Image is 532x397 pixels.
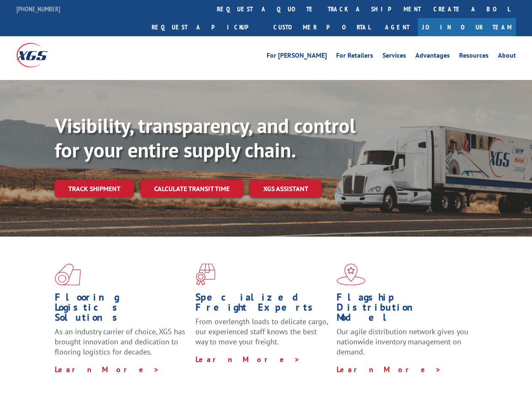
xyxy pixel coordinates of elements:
[337,292,471,327] h1: Flagship Distribution Model
[55,180,134,197] a: Track shipment
[16,5,60,13] a: [PHONE_NUMBER]
[55,365,160,374] a: Learn More >
[382,52,406,61] a: Services
[337,327,468,357] span: Our agile distribution network gives you nationwide inventory management on demand.
[55,292,189,327] h1: Flooring Logistics Solutions
[336,52,373,61] a: For Retailers
[141,180,243,198] a: Calculate transit time
[195,292,330,317] h1: Specialized Freight Experts
[267,18,377,36] a: Customer Portal
[415,52,450,61] a: Advantages
[195,264,215,285] img: xgs-icon-focused-on-flooring-red
[377,18,418,36] a: Agent
[55,264,81,285] img: xgs-icon-total-supply-chain-intelligence-red
[337,264,366,285] img: xgs-icon-flagship-distribution-model-red
[55,327,185,357] span: As an industry carrier of choice, XGS has brought innovation and dedication to flooring logistics...
[145,18,267,36] a: Request a pickup
[337,365,441,374] a: Learn More >
[498,52,516,61] a: About
[459,52,489,61] a: Resources
[418,18,516,36] a: Join Our Team
[195,317,330,354] p: From overlength loads to delicate cargo, our experienced staff knows the best way to move your fr...
[267,52,327,61] a: For [PERSON_NAME]
[250,180,322,198] a: XGS ASSISTANT
[195,354,300,364] a: Learn More >
[55,112,356,163] b: Visibility, transparency, and control for your entire supply chain.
